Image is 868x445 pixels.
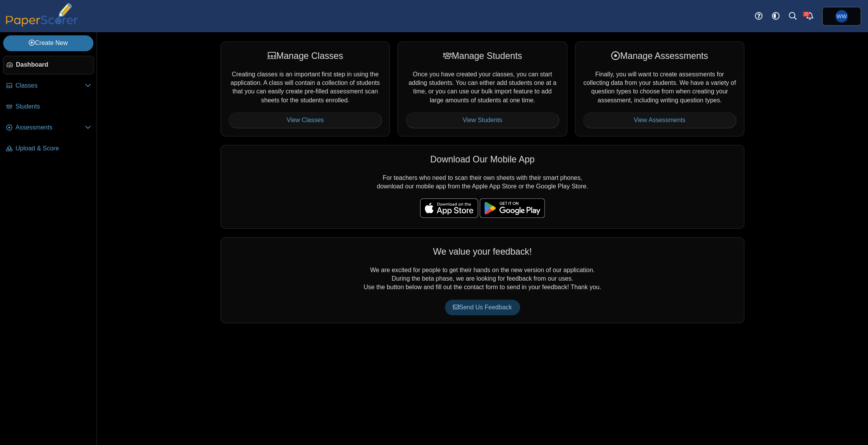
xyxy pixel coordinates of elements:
[229,50,382,62] div: Manage Classes
[398,41,567,136] div: Once you have created your classes, you can start adding students. You can either add students on...
[835,10,848,22] span: William Whitney
[15,102,91,111] span: Students
[15,81,85,90] span: Classes
[406,112,559,128] a: View Students
[3,56,94,74] a: Dashboard
[229,245,736,258] div: We value your feedback!
[220,41,390,136] div: Creating classes is an important first step in using the application. A class will contain a coll...
[583,50,736,62] div: Manage Assessments
[480,198,545,218] img: google-play-badge.png
[15,123,85,132] span: Assessments
[220,237,744,323] div: We are excited for people to get their hands on the new version of our application. During the be...
[801,8,818,25] a: Alerts
[822,7,861,26] a: William Whitney
[3,3,81,27] img: PaperScorer
[3,119,94,137] a: Assessments
[3,35,93,51] a: Create New
[420,198,478,218] img: apple-store-badge.svg
[575,41,744,136] div: Finally, you will want to create assessments for collecting data from your students. We have a va...
[220,145,744,229] div: For teachers who need to scan their own sheets with their smart phones, download our mobile app f...
[15,144,91,153] span: Upload & Score
[3,77,94,95] a: Classes
[445,300,520,315] a: Send Us Feedback
[3,98,94,116] a: Students
[453,304,512,310] span: Send Us Feedback
[16,60,91,69] span: Dashboard
[3,140,94,158] a: Upload & Score
[837,14,847,19] span: William Whitney
[583,112,736,128] a: View Assessments
[229,153,736,166] div: Download Our Mobile App
[3,21,81,28] a: PaperScorer
[406,50,559,62] div: Manage Students
[229,112,382,128] a: View Classes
